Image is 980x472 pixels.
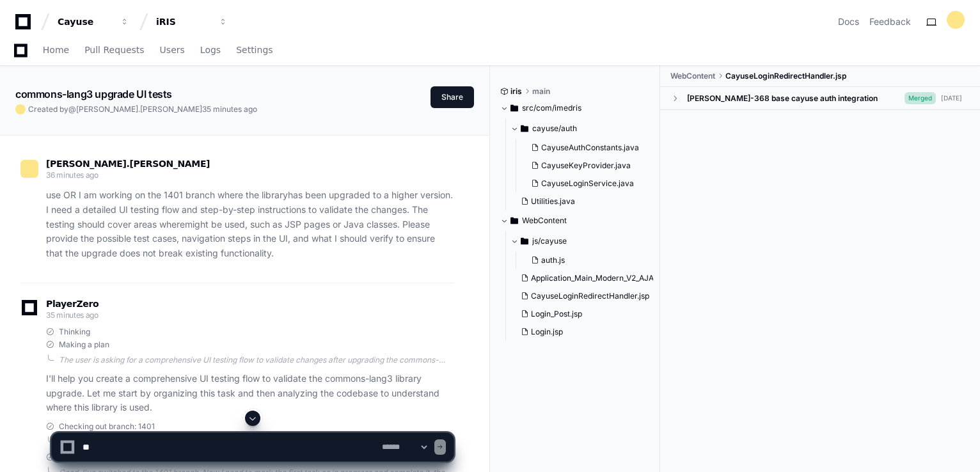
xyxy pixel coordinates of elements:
[160,36,185,65] a: Users
[46,170,99,180] span: 36 minutes ago
[670,71,715,81] span: WebContent
[510,118,651,139] button: cayuse/auth
[941,93,962,103] div: [DATE]
[541,255,565,265] span: auth.js
[521,233,528,249] svg: Directory
[236,46,273,54] span: Settings
[59,355,454,365] div: The user is asking for a comprehensive UI testing flow to validate changes after upgrading the co...
[522,103,581,113] span: src/com/imedris
[52,10,134,33] button: Cayuse
[156,15,211,28] div: iRIS
[59,340,109,350] span: Making a plan
[838,15,859,28] a: Docs
[15,88,172,100] app-text-character-animate: commons-lang3 upgrade UI tests
[725,71,846,81] span: CayuseLoginRedirectHandler.jsp
[43,46,69,54] span: Home
[76,104,202,114] span: [PERSON_NAME].[PERSON_NAME]
[46,310,99,320] span: 35 minutes ago
[84,36,144,65] a: Pull Requests
[522,216,567,226] span: WebContent
[58,15,113,28] div: Cayuse
[200,46,221,54] span: Logs
[521,121,528,136] svg: Directory
[516,287,653,305] button: CayuseLoginRedirectHandler.jsp
[687,93,878,104] div: [PERSON_NAME]-368 base cayuse auth integration
[541,143,639,153] span: CayuseAuthConstants.java
[236,36,273,65] a: Settings
[531,309,582,319] span: Login_Post.jsp
[510,100,518,116] svg: Directory
[510,213,518,228] svg: Directory
[68,104,76,114] span: @
[516,269,653,287] button: Application_Main_Modern_V2_AJAX.jsp
[516,193,643,210] button: Utilities.java
[431,86,474,108] button: Share
[526,175,643,193] button: CayuseLoginService.java
[200,36,221,65] a: Logs
[46,188,454,261] p: use OR I am working on the 1401 branch where the library has been upgraded to a higher version. I...
[541,178,634,189] span: CayuseLoginService.java
[28,104,257,114] span: Created by
[531,291,649,301] span: CayuseLoginRedirectHandler.jsp
[202,104,257,114] span: 35 minutes ago
[510,86,522,97] span: iris
[510,231,661,251] button: js/cayuse
[46,159,210,169] span: [PERSON_NAME].[PERSON_NAME]
[532,86,550,97] span: main
[532,123,577,134] span: cayuse/auth
[541,161,631,171] span: CayuseKeyProvider.java
[869,15,911,28] button: Feedback
[84,46,144,54] span: Pull Requests
[526,139,643,157] button: CayuseAuthConstants.java
[46,300,99,308] span: PlayerZero
[531,327,563,337] span: Login.jsp
[43,36,69,65] a: Home
[46,372,454,415] p: I'll help you create a comprehensive UI testing flow to validate the commons-lang3 library upgrad...
[531,196,575,207] span: Utilities.java
[151,10,233,33] button: iRIS
[905,92,936,104] span: Merged
[500,98,651,118] button: src/com/imedris
[160,46,185,54] span: Users
[532,236,567,246] span: js/cayuse
[531,273,671,283] span: Application_Main_Modern_V2_AJAX.jsp
[516,305,653,323] button: Login_Post.jsp
[516,323,653,341] button: Login.jsp
[59,327,90,337] span: Thinking
[526,157,643,175] button: CayuseKeyProvider.java
[526,251,653,269] button: auth.js
[500,210,651,231] button: WebContent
